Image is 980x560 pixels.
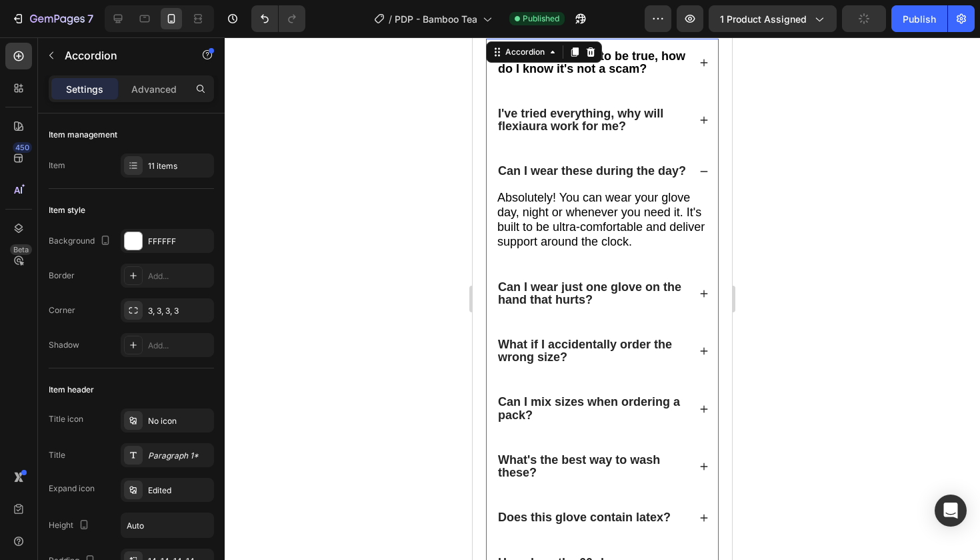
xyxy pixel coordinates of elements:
[389,12,392,26] span: /
[148,415,211,427] div: No icon
[30,9,75,21] div: Accordion
[148,305,211,317] div: 3, 3, 3, 3
[251,5,305,32] div: Undo/Redo
[148,340,211,352] div: Add...
[148,450,211,462] div: Paragraph 1*
[720,12,807,26] span: 1 product assigned
[10,244,32,255] div: Beta
[148,236,211,248] div: FFFFFF
[49,160,65,172] div: Item
[148,270,211,282] div: Add...
[131,82,177,96] p: Advanced
[49,517,92,535] div: Height
[13,142,32,153] div: 450
[66,82,103,96] p: Settings
[473,37,732,560] iframe: Design area
[121,513,213,537] input: Auto
[49,483,95,495] div: Expand icon
[148,160,211,172] div: 11 items
[49,449,65,461] div: Title
[49,413,83,425] div: Title icon
[49,232,113,250] div: Background
[891,5,947,32] button: Publish
[5,5,99,32] button: 7
[49,339,79,351] div: Shadow
[25,519,187,545] strong: How does the 60-day money back guarantee work?
[49,384,94,396] div: Item header
[523,13,559,25] span: Published
[49,304,75,316] div: Corner
[395,12,477,26] span: PDP - Bamboo Tea
[903,12,936,26] div: Publish
[87,11,93,27] p: 7
[935,495,967,527] div: Open Intercom Messenger
[49,129,117,141] div: Item management
[709,5,837,32] button: 1 product assigned
[65,47,178,63] p: Accordion
[49,270,75,282] div: Border
[148,485,211,497] div: Edited
[49,204,85,216] div: Item style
